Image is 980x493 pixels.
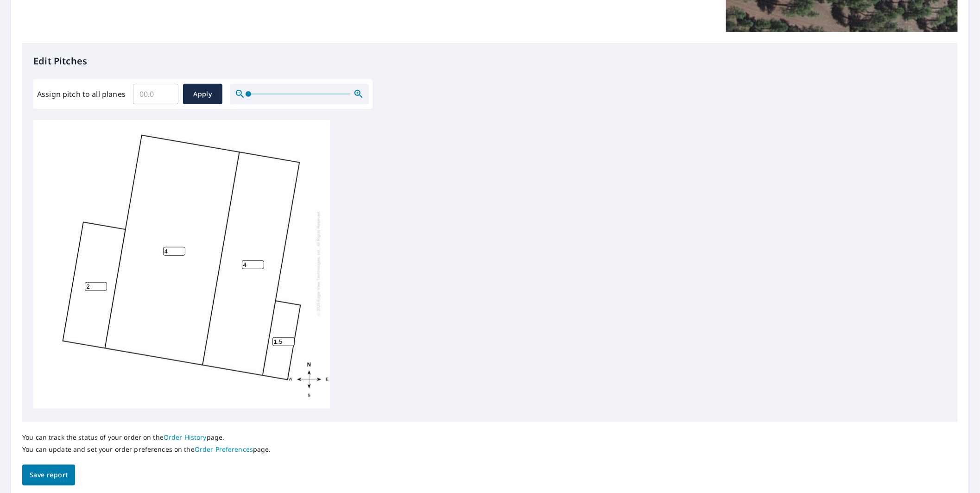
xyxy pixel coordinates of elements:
[183,84,222,104] button: Apply
[22,465,75,486] button: Save report
[22,445,271,454] p: You can update and set your order preferences on the page.
[195,445,253,454] a: Order Preferences
[30,469,68,481] span: Save report
[164,433,207,442] a: Order History
[33,54,947,68] p: Edit Pitches
[133,81,178,107] input: 00.0
[22,433,271,442] p: You can track the status of your order on the page.
[37,88,126,100] label: Assign pitch to all planes
[190,88,215,100] span: Apply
